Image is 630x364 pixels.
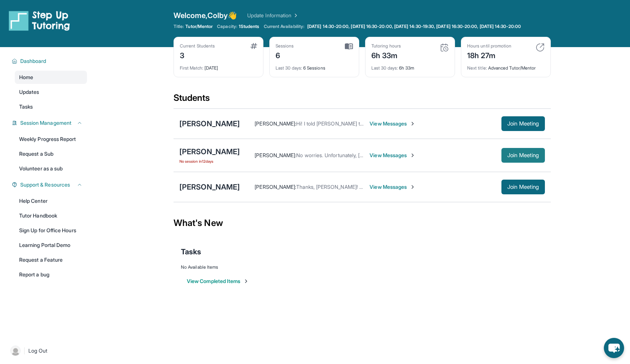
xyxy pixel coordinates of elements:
[467,43,511,49] div: Hours until promotion
[410,152,416,158] img: Chevron-Right
[179,119,240,129] div: [PERSON_NAME]
[15,268,87,281] a: Report a bug
[179,158,240,164] span: No session in 12 days
[370,183,416,191] span: View Messages
[28,347,48,354] span: Log Out
[181,264,543,270] div: No Available Items
[20,57,46,65] span: Dashboard
[20,181,70,188] span: Support & Resources
[255,152,296,158] span: [PERSON_NAME] :
[185,24,213,29] span: Tutor/Mentor
[24,346,25,355] span: |
[370,120,416,127] span: View Messages
[370,152,416,159] span: View Messages
[187,278,249,285] button: View Completed Items
[180,43,215,49] div: Current Students
[501,180,545,194] button: Join Meeting
[15,147,87,160] a: Request a Sub
[501,148,545,163] button: Join Meeting
[255,184,296,190] span: [PERSON_NAME] :
[345,43,353,50] img: card
[501,116,545,131] button: Join Meeting
[17,119,83,127] button: Session Management
[371,61,449,71] div: 6h 33m
[174,24,184,29] span: Title:
[179,182,240,192] div: [PERSON_NAME]
[15,100,87,113] a: Tasks
[239,24,259,29] span: 1 Students
[180,65,203,71] span: First Match :
[276,43,294,49] div: Sessions
[264,24,304,29] span: Current Availability:
[467,61,545,71] div: Advanced Tutor/Mentor
[276,49,294,61] div: 6
[19,88,39,96] span: Updates
[17,57,83,65] button: Dashboard
[15,162,87,175] a: Volunteer as a sub
[15,194,87,208] a: Help Center
[15,71,87,84] a: Home
[467,65,487,71] span: Next title :
[174,10,237,21] span: Welcome, Colby 👋
[255,120,296,127] span: [PERSON_NAME] :
[410,121,416,127] img: Chevron-Right
[15,85,87,99] a: Updates
[19,103,33,110] span: Tasks
[180,61,257,71] div: [DATE]
[7,343,87,359] a: |Log Out
[371,65,398,71] span: Last 30 days :
[507,185,539,189] span: Join Meeting
[174,207,551,239] div: What's New
[276,65,302,71] span: Last 30 days :
[306,24,522,29] a: [DATE] 14:30-20:00, [DATE] 16:30-20:00, [DATE] 14:30-19:30, [DATE] 16:30-20:00, [DATE] 14:30-20:00
[536,43,545,52] img: card
[307,24,521,29] span: [DATE] 14:30-20:00, [DATE] 16:30-20:00, [DATE] 14:30-19:30, [DATE] 16:30-20:00, [DATE] 14:30-20:00
[180,49,215,61] div: 3
[467,49,511,61] div: 18h 27m
[291,12,299,19] img: Chevron Right
[251,43,257,49] img: card
[276,61,353,71] div: 6 Sessions
[181,247,201,257] span: Tasks
[10,346,21,356] img: user-img
[15,224,87,237] a: Sign Up for Office Hours
[507,153,539,158] span: Join Meeting
[15,253,87,266] a: Request a Feature
[410,184,416,190] img: Chevron-Right
[371,43,401,49] div: Tutoring hours
[15,209,87,222] a: Tutor Handbook
[440,43,449,52] img: card
[15,238,87,252] a: Learning Portal Demo
[507,121,539,126] span: Join Meeting
[174,92,551,108] div: Students
[17,181,83,188] button: Support & Resources
[19,74,33,81] span: Home
[247,12,299,19] a: Update Information
[371,49,401,61] div: 6h 33m
[9,10,70,31] img: logo
[15,132,87,146] a: Weekly Progress Report
[179,146,240,157] div: [PERSON_NAME]
[20,119,71,127] span: Session Management
[217,24,237,29] span: Capacity:
[604,338,624,358] button: chat-button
